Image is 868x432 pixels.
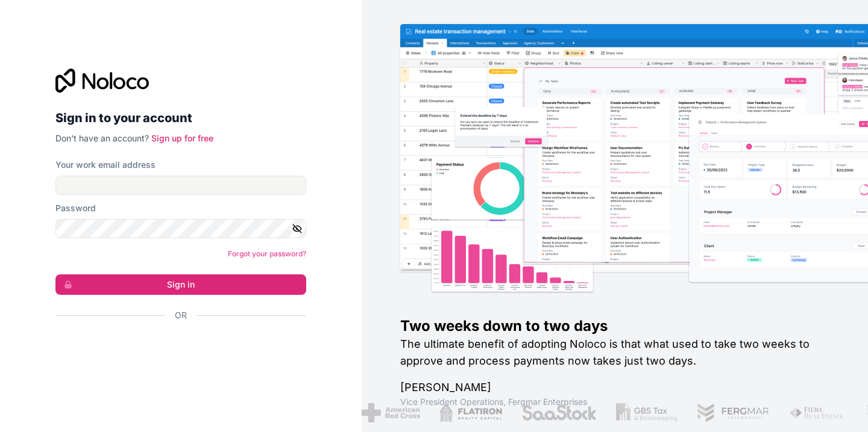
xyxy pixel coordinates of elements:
span: Or [175,309,187,321]
h1: Vice President Operations , Fergmar Enterprises [400,396,829,408]
input: Password [55,219,306,238]
img: /assets/gbstax-C-GtDUiK.png [616,403,678,422]
label: Your work email address [55,159,156,171]
button: Sign in [55,274,306,295]
a: Forgot your password? [228,249,306,258]
h2: Sign in to your account [55,107,306,129]
img: /assets/fiera-fwj2N5v4.png [789,403,846,422]
img: /assets/fergmar-CudnrXN5.png [697,403,770,422]
input: Email address [55,176,306,195]
h1: Two weeks down to two days [400,316,829,336]
label: Password [55,202,96,214]
span: Don't have an account? [55,133,149,143]
h1: [PERSON_NAME] [400,379,829,396]
img: /assets/flatiron-C8eUkumj.png [439,403,502,422]
iframe: Sisselogimine Google'i nupu abil [49,335,303,361]
img: /assets/saastock-C6Zbiodz.png [521,403,597,422]
a: Sign up for free [151,133,213,143]
img: /assets/american-red-cross-BAupjrZR.png [362,403,420,422]
h2: The ultimate benefit of adopting Noloco is that what used to take two weeks to approve and proces... [400,336,829,369]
